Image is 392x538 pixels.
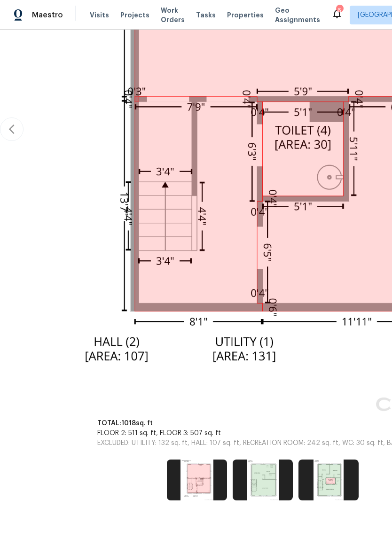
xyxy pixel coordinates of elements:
[336,6,343,15] div: 6
[298,460,359,500] img: https://cabinet-assets.s3.amazonaws.com/production/storage/324d0316-ba1a-4254-a739-006349300db9.p...
[233,460,293,500] img: https://cabinet-assets.s3.amazonaws.com/production/storage/27f4e093-2aa3-432c-bb75-6f957b9be9b1.p...
[275,6,320,24] span: Geo Assignments
[227,10,264,20] span: Properties
[32,10,63,20] span: Maestro
[196,12,216,18] span: Tasks
[120,10,149,20] span: Projects
[161,6,185,24] span: Work Orders
[90,10,109,20] span: Visits
[167,460,227,500] img: https://cabinet-assets.s3.amazonaws.com/production/storage/40ffbc67-6c34-4365-92cc-2b1b84defc8c.p...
